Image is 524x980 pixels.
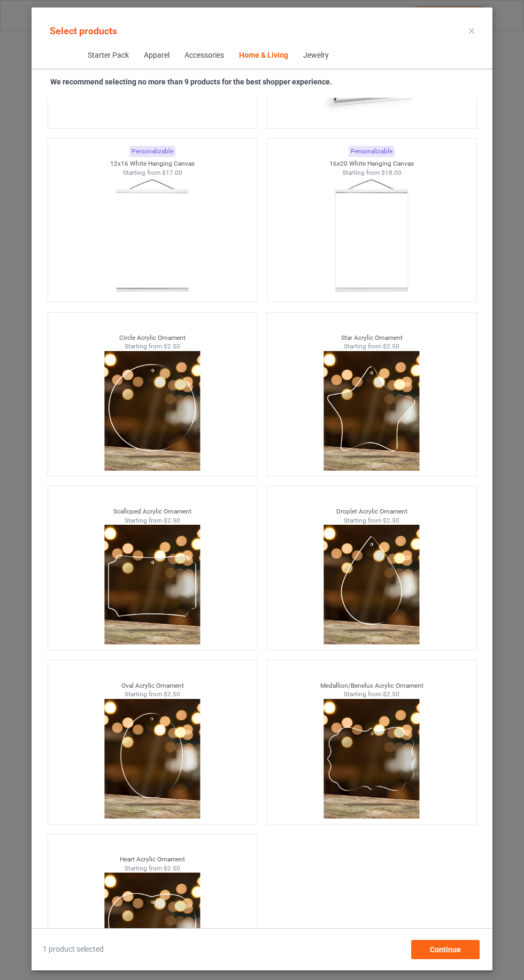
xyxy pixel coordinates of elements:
[164,517,180,524] span: $2.50
[323,351,419,471] img: star-thumbnail.png
[267,159,476,168] div: 16x20 White Hanging Canvas
[48,333,257,343] div: Circle Acrylic Ornament
[48,159,257,168] div: 12x16 White Hanging Canvas
[383,517,399,524] span: $2.50
[323,699,419,819] img: medallion-thumbnail.png
[323,177,419,297] img: regular.jpg
[143,50,169,61] div: Apparel
[104,699,200,819] img: oval-thumbnail.png
[164,343,180,350] span: $2.50
[267,516,476,525] div: Starting from
[48,342,257,351] div: Starting from
[267,168,476,177] div: Starting from
[184,50,224,61] div: Accessories
[161,169,182,176] span: $17.00
[48,507,257,516] div: Scalloped Acrylic Ornament
[381,169,402,176] span: $18.00
[267,690,476,699] div: Starting from
[323,525,419,644] img: drop-thumbnail.png
[104,177,200,297] img: regular.jpg
[430,945,461,954] span: Continue
[80,43,136,68] span: Starter Pack
[164,690,180,698] span: $2.50
[50,25,117,36] span: Select products
[383,343,399,350] span: $2.50
[104,525,200,644] img: scalloped-thumbnail.png
[48,690,257,699] div: Starting from
[164,865,180,872] span: $2.50
[383,690,399,698] span: $2.50
[349,146,395,157] div: Personalizable
[48,516,257,525] div: Starting from
[303,50,328,61] div: Jewelry
[48,681,257,690] div: Oval Acrylic Ornament
[50,77,332,86] strong: We recommend selecting no more than 9 products for the best shopper experience.
[267,342,476,351] div: Starting from
[267,507,476,516] div: Droplet Acrylic Ornament
[48,864,257,873] div: Starting from
[104,351,200,471] img: circle-thumbnail.png
[238,50,288,61] div: Home & Living
[48,855,257,864] div: Heart Acrylic Ornament
[43,944,104,955] span: 1 product selected
[267,681,476,690] div: Medallion/Benelux Acrylic Ornament
[48,168,257,177] div: Starting from
[267,333,476,343] div: Star Acrylic Ornament
[411,940,480,959] div: Continue
[129,146,175,157] div: Personalizable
